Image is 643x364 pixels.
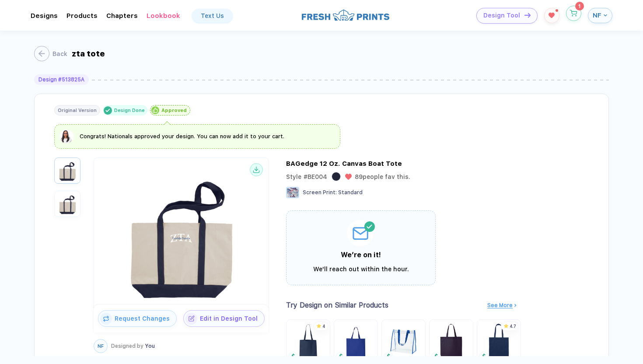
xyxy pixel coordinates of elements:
img: Screen Print [286,187,299,198]
div: Design Done [114,108,145,113]
a: ProductCheaper [381,318,426,364]
div: Approved [161,108,187,113]
img: Cheaper [338,353,344,360]
span: 4 [323,324,325,329]
a: Text Us [192,9,233,23]
img: icon [100,313,112,325]
a: ProductCheaper [334,318,378,364]
span: Edit in Design Tool [197,315,264,322]
div: Text Us [201,12,224,19]
span: Screen Print : [303,189,337,196]
img: Product [433,323,469,360]
a: Productstar4Cheaper [286,318,330,364]
img: star [317,324,321,328]
img: f3e7d76e-7496-43d2-a9e9-e7d0e8dc5c28_nt_front_1756772586292.jpg [96,165,266,303]
div: Lookbook [147,12,180,20]
span: Style [286,173,301,180]
span: 4.7 [510,324,516,329]
span: 89 people fav this. [355,173,410,180]
span: Standard [338,189,363,196]
span: Designed by [111,343,143,349]
img: logo [302,8,389,22]
div: BAGedge 12 Oz. Canvas Boat Tote [286,160,402,168]
sup: 1 [556,9,558,12]
h2: Try Design on Similar Products [286,298,388,312]
div: We'll reach out within the hour. [295,264,426,274]
span: Design Tool [483,12,520,19]
button: iconRequest Changes [98,310,177,327]
a: Productstar4.7Cheaper [477,318,521,364]
img: Product [338,323,374,360]
img: Cheaper [290,353,296,360]
button: iconEdit in Design Tool [183,310,265,327]
img: star [504,324,508,328]
img: Cheaper [385,353,391,360]
img: Product [290,323,326,360]
img: f3e7d76e-7496-43d2-a9e9-e7d0e8dc5c28_nt_front_1756772586292.jpg [56,160,78,182]
button: NF [588,8,612,23]
div: ChaptersToggle dropdown menu chapters [106,12,138,20]
div: ProductsToggle dropdown menu [66,12,98,20]
img: f3e7d76e-7496-43d2-a9e9-e7d0e8dc5c28_nt_back_1756772586295.jpg [56,193,78,215]
img: icon [185,313,197,325]
span: 1 [578,3,580,9]
button: Congrats! Nationals approved your design. You can now add it to your cart. [59,129,284,143]
img: sophie [59,129,73,143]
span: NF [593,11,601,19]
div: Design # 513825A [38,77,84,83]
img: Cheaper [481,353,487,360]
img: Product [481,323,517,360]
button: Back [34,46,67,61]
div: LookbookToggle dropdown menu chapters [147,12,180,20]
a: ProductCheaper [429,318,473,364]
span: NF [98,343,104,349]
span: # BE004 [304,173,327,180]
div: Back [52,50,67,57]
button: Design Toolicon [476,8,538,24]
sup: 1 [575,2,584,10]
div: Original Version [58,108,97,113]
span: Request Changes [112,315,176,322]
div: You [111,343,155,349]
a: See More [487,302,521,308]
img: Product [385,323,422,360]
button: NF [94,339,108,353]
img: icon [524,13,531,17]
div: DesignsToggle dropdown menu [31,12,58,20]
div: We’re on it! [295,251,426,259]
span: Congrats! Nationals approved your design. You can now add it to your cart. [80,133,284,140]
div: zta tote [72,49,105,58]
img: Cheaper [433,353,439,360]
